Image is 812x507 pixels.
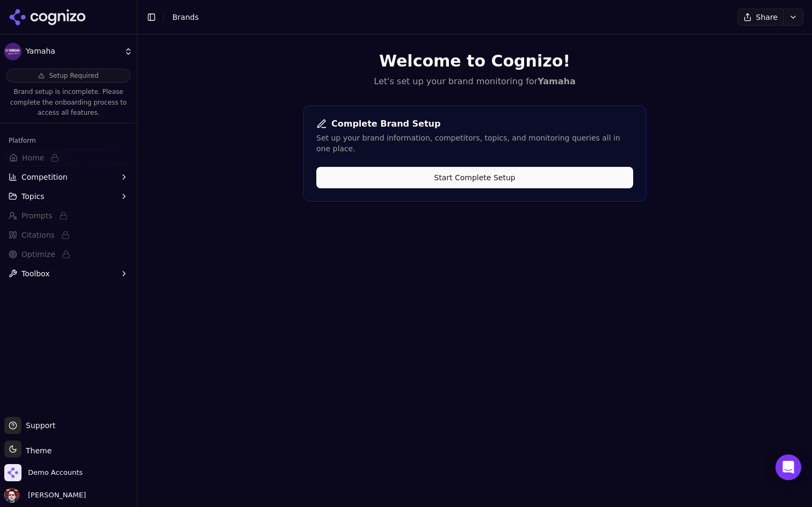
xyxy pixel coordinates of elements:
p: Let's set up your brand monitoring for [303,75,647,88]
strong: Yamaha [538,76,576,86]
img: Deniz Ozcan [4,488,19,503]
button: Start Complete Setup [316,167,633,188]
button: Open organization switcher [4,464,83,481]
span: Prompts [21,210,53,221]
button: Share [737,9,783,26]
h1: Welcome to Cognizo! [303,52,647,71]
span: Theme [21,446,52,455]
div: Platform [4,132,133,149]
img: Demo Accounts [4,464,21,481]
span: Setup Required [49,71,98,80]
nav: breadcrumb [172,12,199,23]
img: Yamaha [4,43,21,60]
div: Complete Brand Setup [316,119,633,129]
span: Competition [21,172,68,182]
span: Citations [21,230,55,240]
span: Demo Accounts [28,468,83,477]
p: Brand setup is incomplete. Please complete the onboarding process to access all features. [6,87,130,119]
button: Topics [4,188,133,205]
span: [PERSON_NAME] [24,490,86,500]
span: Brands [172,13,199,21]
span: Yamaha [26,47,120,56]
button: Competition [4,168,133,186]
span: Home [22,152,44,163]
button: Open user button [4,488,86,503]
span: Optimize [21,249,55,260]
button: Toolbox [4,265,133,282]
span: Toolbox [21,268,50,279]
div: Set up your brand information, competitors, topics, and monitoring queries all in one place. [316,133,633,154]
span: Topics [21,191,45,202]
span: Support [21,420,55,431]
div: Open Intercom Messenger [775,454,801,480]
